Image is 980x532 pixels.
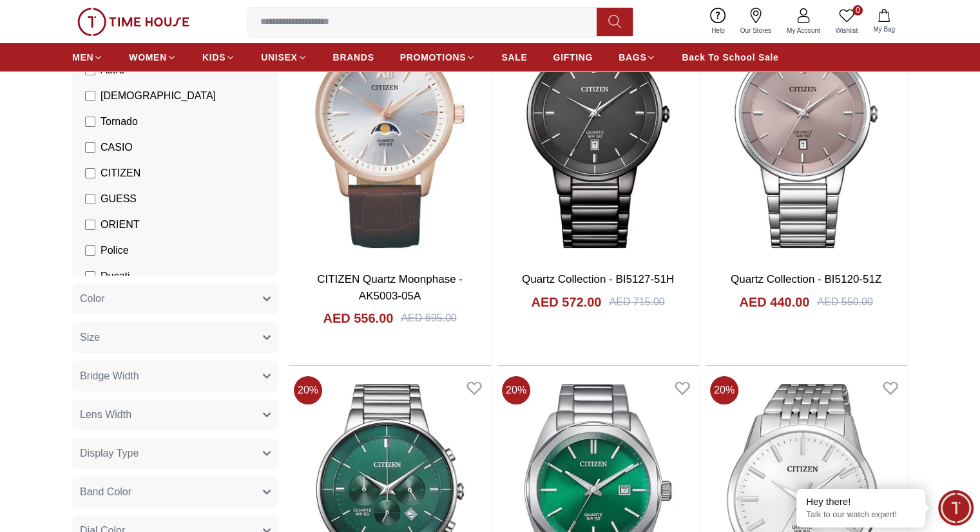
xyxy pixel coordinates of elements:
[72,46,103,69] a: MEN
[72,438,278,469] button: Display Type
[80,484,131,500] span: Band Color
[682,51,778,64] span: Back To School Sale
[72,283,278,314] button: Color
[865,6,903,37] button: My Bag
[522,273,674,285] a: Quartz Collection - BI5127-51H
[129,46,177,69] a: WOMEN
[85,245,95,256] input: Police
[739,293,809,311] h4: AED 440.00
[682,46,778,69] a: Back To School Sale
[101,217,139,233] span: ORIENT
[938,490,974,526] div: Chat Widget
[317,273,463,302] a: CITIZEN Quartz Moonphase - AK5003-05A
[101,191,137,207] span: GUESS
[710,376,738,404] span: 20 %
[80,330,100,345] span: Size
[261,46,307,69] a: UNISEX
[80,446,139,461] span: Display Type
[85,168,95,178] input: CITIZEN
[202,46,235,69] a: KIDS
[609,294,664,310] div: AED 715.00
[806,495,916,508] div: Hey there!
[831,26,863,35] span: Wishlist
[77,8,189,36] img: ...
[80,291,104,307] span: Color
[501,51,527,64] span: SALE
[401,310,456,326] div: AED 695.00
[400,46,476,69] a: PROMOTIONS
[85,271,95,281] input: Ducati
[852,5,863,15] span: 0
[85,91,95,101] input: [DEMOGRAPHIC_DATA]
[101,114,138,129] span: Tornado
[101,166,140,181] span: CITIZEN
[553,46,593,69] a: GIFTING
[72,51,93,64] span: MEN
[80,407,131,423] span: Lens Width
[531,293,601,311] h4: AED 572.00
[294,376,322,404] span: 20 %
[72,361,278,392] button: Bridge Width
[735,26,776,35] span: Our Stores
[553,51,593,64] span: GIFTING
[806,509,916,520] p: Talk to our watch expert!
[619,51,646,64] span: BAGS
[85,194,95,204] input: GUESS
[202,51,226,64] span: KIDS
[868,24,900,34] span: My Bag
[85,117,95,127] input: Tornado
[85,142,95,153] input: CASIO
[72,477,278,508] button: Band Color
[101,243,129,258] span: Police
[101,88,216,104] span: [DEMOGRAPHIC_DATA]
[333,46,374,69] a: BRANDS
[261,51,297,64] span: UNISEX
[129,51,167,64] span: WOMEN
[817,294,872,310] div: AED 550.00
[101,140,133,155] span: CASIO
[733,5,779,38] a: Our Stores
[333,51,374,64] span: BRANDS
[706,26,730,35] span: Help
[501,46,527,69] a: SALE
[400,51,466,64] span: PROMOTIONS
[323,309,393,327] h4: AED 556.00
[80,368,139,384] span: Bridge Width
[85,220,95,230] input: ORIENT
[704,5,733,38] a: Help
[72,322,278,353] button: Size
[619,46,656,69] a: BAGS
[72,399,278,430] button: Lens Width
[731,273,881,285] a: Quartz Collection - BI5120-51Z
[828,5,865,38] a: 0Wishlist
[101,269,130,284] span: Ducati
[782,26,825,35] span: My Account
[502,376,530,404] span: 20 %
